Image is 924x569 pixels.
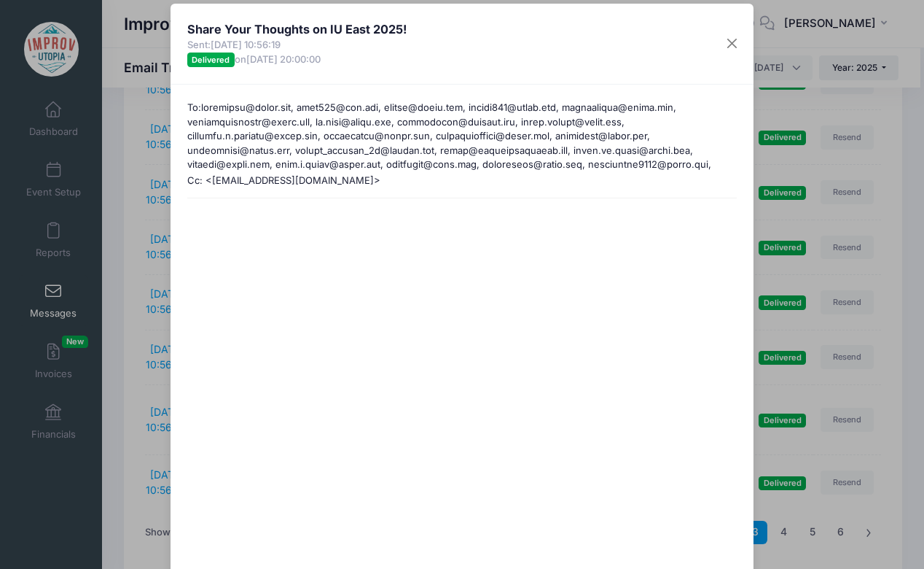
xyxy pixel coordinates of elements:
span: on [235,53,321,65]
div: Cc: <[EMAIL_ADDRESS][DOMAIN_NAME]> [180,174,744,188]
span: Sent: [187,38,407,53]
h4: Share Your Thoughts on IU East 2025! [187,20,407,38]
span: [DATE] 10:56:19 [211,39,281,50]
button: Close [719,31,745,57]
div: To: [180,101,744,174]
span: Delivered [187,53,235,66]
span: [DATE] 20:00:00 [246,53,321,65]
span: loremipsu@dolor.sit, amet525@con.adi, elitse@doeiu.tem, incidi841@utlab.etd, magnaaliqua@enima.mi... [187,101,737,568]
